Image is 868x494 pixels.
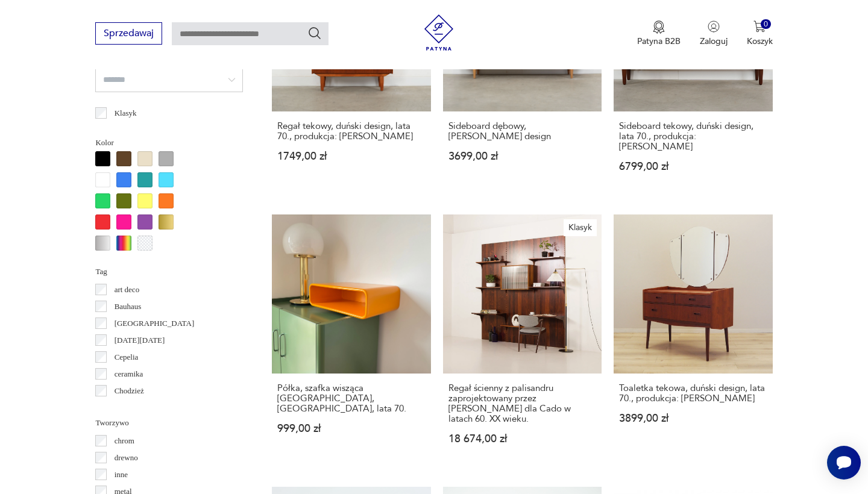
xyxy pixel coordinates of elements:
[115,300,142,313] p: Bauhaus
[95,22,162,45] button: Sprzedawaj
[115,384,144,398] p: Chodzież
[708,20,720,33] img: Ikonka użytkownika
[277,383,425,414] h3: Półka, szafka wisząca [GEOGRAPHIC_DATA], [GEOGRAPHIC_DATA], lata 70.
[115,334,165,347] p: [DATE][DATE]
[272,214,430,467] a: Półka, szafka wisząca Schöninger, Niemcy, lata 70.Półka, szafka wisząca [GEOGRAPHIC_DATA], [GEOGR...
[761,19,771,30] div: 0
[747,20,773,47] button: 0Koszyk
[95,265,243,278] p: Tag
[95,416,243,430] p: Tworzywo
[115,451,138,464] p: drewno
[614,214,772,467] a: Toaletka tekowa, duński design, lata 70., produkcja: DaniaToaletka tekowa, duński design, lata 70...
[619,121,767,152] h3: Sideboard tekowy, duński design, lata 70., produkcja: [PERSON_NAME]
[753,20,766,33] img: Ikona koszyka
[421,14,457,51] img: Patyna - sklep z meblami i dekoracjami vintage
[115,434,134,448] p: chrom
[747,36,773,47] p: Koszyk
[637,20,681,47] button: Patyna B2B
[700,20,728,47] button: Zaloguj
[448,383,596,424] h3: Regał ścienny z palisandru zaprojektowany przez [PERSON_NAME] dla Cado w latach 60. XX wieku.
[448,151,596,161] p: 3699,00 zł
[115,351,139,364] p: Cepelia
[700,36,728,47] p: Zaloguj
[443,214,602,467] a: KlasykRegał ścienny z palisandru zaprojektowany przez Poula Cadoviusa dla Cado w latach 60. XX wi...
[95,136,243,149] p: Kolor
[619,413,767,424] p: 3899,00 zł
[653,20,665,34] img: Ikona medalu
[619,383,767,404] h3: Toaletka tekowa, duński design, lata 70., produkcja: [PERSON_NAME]
[115,367,143,381] p: ceramika
[115,107,137,120] p: Klasyk
[115,468,128,481] p: inne
[115,283,140,296] p: art deco
[277,121,425,142] h3: Regał tekowy, duński design, lata 70., produkcja: [PERSON_NAME]
[637,20,681,47] a: Ikona medaluPatyna B2B
[95,30,162,39] a: Sprzedawaj
[277,151,425,161] p: 1749,00 zł
[637,36,681,47] p: Patyna B2B
[307,26,322,40] button: Szukaj
[827,446,861,480] iframe: Smartsupp widget button
[448,121,596,142] h3: Sideboard dębowy, [PERSON_NAME] design
[448,434,596,444] p: 18 674,00 zł
[115,401,143,414] p: Ćmielów
[115,317,195,330] p: [GEOGRAPHIC_DATA]
[619,161,767,172] p: 6799,00 zł
[277,424,425,434] p: 999,00 zł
